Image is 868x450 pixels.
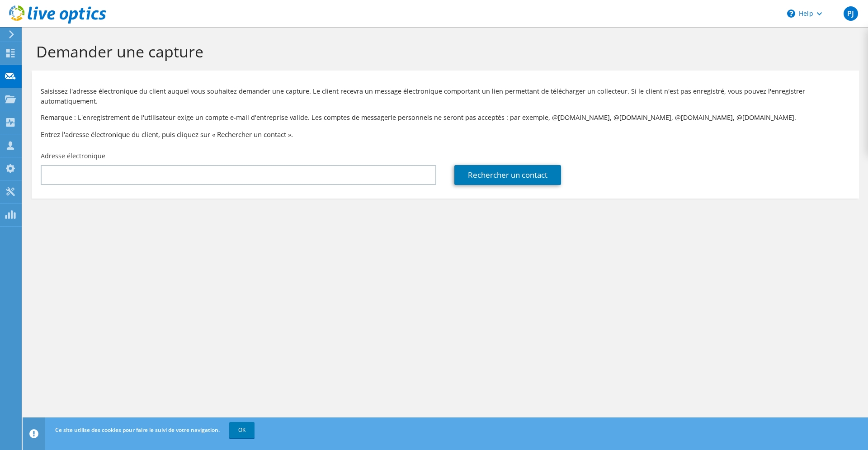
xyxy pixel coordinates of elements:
[55,426,220,434] span: Ce site utilise des cookies pour faire le suivi de votre navigation.
[41,129,850,139] h3: Entrez l'adresse électronique du client, puis cliquez sur « Rechercher un contact ».
[36,42,850,61] h1: Demander une capture
[41,86,850,106] p: Saisissez l'adresse électronique du client auquel vous souhaitez demander une capture. Le client ...
[787,9,795,18] svg: \n
[454,165,561,185] a: Rechercher un contact
[844,6,858,21] span: PJ
[41,113,850,123] p: Remarque : L'enregistrement de l'utilisateur exige un compte e-mail d'entreprise valide. Les comp...
[41,152,105,161] label: Adresse électronique
[229,422,255,438] a: OK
